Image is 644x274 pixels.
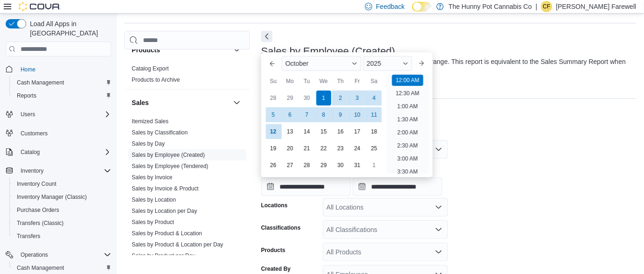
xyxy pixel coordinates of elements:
span: Feedback [376,2,405,11]
input: Press the down key to enter a popover containing a calendar. Press the escape key to close the po... [261,177,351,196]
a: Sales by Invoice [132,174,172,181]
a: Products to Archive [132,77,180,83]
div: Mo [283,74,298,89]
input: Press the down key to open a popover containing a calendar. [353,177,443,196]
span: Reports [13,90,111,101]
button: Transfers [9,230,115,243]
li: 2:00 AM [394,127,422,138]
ul: Time [386,75,429,174]
div: day-1 [316,91,331,105]
a: Transfers (Classic) [13,218,67,229]
a: Sales by Day [132,141,165,147]
div: day-28 [266,91,281,105]
div: day-2 [333,91,348,105]
a: Sales by Product [132,219,174,225]
a: Purchase Orders [13,204,63,216]
div: day-12 [266,124,281,139]
div: View sales totals by created employee for a specified date range. This report is equivalent to th... [261,57,632,77]
span: Reports [17,92,36,99]
label: Products [261,246,286,254]
button: Sales [132,98,229,107]
p: [PERSON_NAME] Farewell [556,1,637,12]
div: Button. Open the month selector. October is currently selected. [282,56,361,71]
span: Customers [17,127,111,139]
span: Itemized Sales [132,118,169,125]
button: Inventory Count [9,177,115,190]
li: 3:30 AM [394,166,422,177]
label: Classifications [261,224,301,232]
div: day-7 [300,107,315,122]
div: Th [333,74,348,89]
span: Home [21,66,36,73]
div: day-27 [283,158,298,173]
span: Purchase Orders [17,206,59,214]
span: Sales by Product [132,218,174,226]
label: Locations [261,202,288,209]
div: day-8 [316,107,331,122]
p: | [536,1,537,12]
div: day-23 [333,141,348,156]
div: day-6 [283,107,298,122]
div: day-11 [367,107,382,122]
div: Button. Open the year selector. 2025 is currently selected. [363,56,412,71]
button: Reports [9,89,115,102]
button: Catalog [17,147,43,158]
button: Products [231,44,243,56]
a: Sales by Classification [132,129,188,136]
div: day-3 [350,91,365,105]
h3: Sales by Employee (Created) [261,46,395,57]
img: Cova [19,2,61,11]
h3: Sales [132,98,149,107]
span: Transfers [13,231,111,242]
span: Sales by Employee (Created) [132,151,205,159]
span: Load All Apps in [GEOGRAPHIC_DATA] [26,19,111,38]
button: Next [261,31,272,42]
a: Sales by Invoice & Product [132,185,199,192]
div: day-22 [316,141,331,156]
button: Customers [2,126,115,140]
div: day-26 [266,158,281,173]
div: Su [266,74,281,89]
span: Sales by Location [132,196,176,204]
div: day-14 [300,124,315,139]
button: Purchase Orders [9,204,115,217]
button: Sales [231,97,243,108]
button: Transfers (Classic) [9,217,115,230]
button: Cash Management [9,76,115,89]
span: Cash Management [13,77,111,88]
span: Inventory [17,165,111,176]
button: Catalog [2,146,115,159]
span: Cash Management [17,264,64,272]
span: Users [17,109,111,120]
span: Purchase Orders [13,204,111,216]
button: Inventory Manager (Classic) [9,190,115,204]
div: day-16 [333,124,348,139]
div: day-31 [350,158,365,173]
button: Previous Month [265,56,280,71]
span: Transfers [17,232,40,240]
li: 1:00 AM [394,101,422,112]
span: Sales by Product & Location [132,230,202,237]
a: Cash Management [13,262,68,274]
h3: Products [132,45,160,55]
a: Inventory Manager (Classic) [13,191,91,203]
div: Tu [300,74,315,89]
div: Products [124,63,250,89]
div: October, 2025 [265,90,383,174]
a: Sales by Location [132,197,176,203]
div: day-17 [350,124,365,139]
span: Sales by Location per Day [132,207,197,215]
span: Inventory Manager (Classic) [13,191,111,203]
span: Sales by Product & Location per Day [132,241,223,248]
div: day-1 [367,158,382,173]
a: Sales by Product & Location [132,230,202,237]
button: Next month [414,56,429,71]
span: Cash Management [17,79,64,86]
li: 1:30 AM [394,114,422,125]
span: Products to Archive [132,76,180,84]
div: day-10 [350,107,365,122]
span: Inventory Count [13,178,111,190]
a: Inventory Count [13,178,60,190]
